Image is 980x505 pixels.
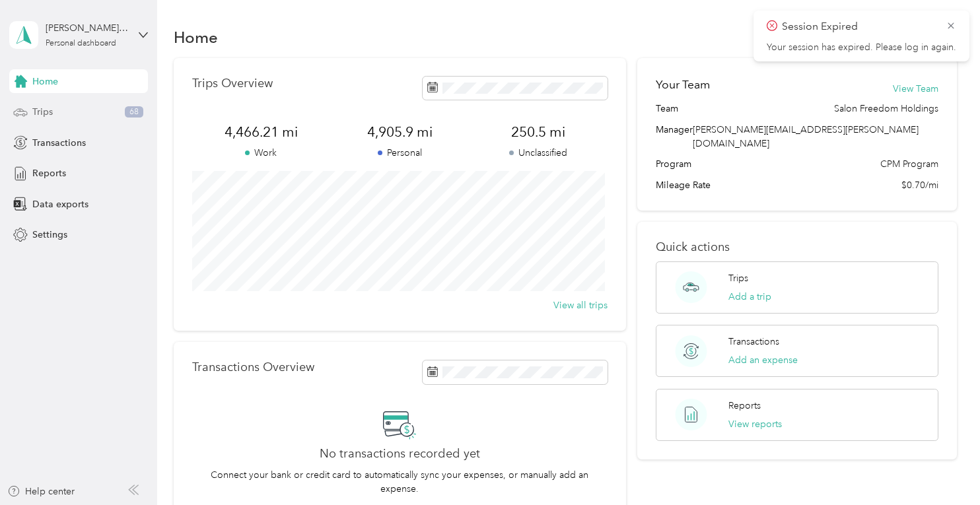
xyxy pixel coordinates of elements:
[656,102,678,116] span: Team
[174,30,218,44] h1: Home
[32,75,58,88] span: Home
[32,166,66,180] span: Reports
[893,82,938,96] button: View Team
[7,485,75,498] button: Help center
[656,123,693,151] span: Manager
[32,197,88,211] span: Data exports
[469,146,608,160] p: Unclassified
[192,77,273,90] p: Trips Overview
[330,146,469,160] p: Personal
[46,21,128,35] div: [PERSON_NAME][EMAIL_ADDRESS][PERSON_NAME][DOMAIN_NAME]
[782,18,936,35] p: Session Expired
[906,431,980,505] iframe: Everlance-gr Chat Button Frame
[32,228,67,242] span: Settings
[320,447,480,461] h2: No transactions recorded yet
[834,102,938,116] span: Salon Freedom Holdings
[728,271,748,285] p: Trips
[728,353,798,367] button: Add an expense
[656,240,938,254] p: Quick actions
[32,105,53,119] span: Trips
[192,468,608,496] p: Connect your bank or credit card to automatically sync your expenses, or manually add an expense.
[656,178,711,192] span: Mileage Rate
[192,123,331,141] span: 4,466.21 mi
[880,157,938,171] span: CPM Program
[693,124,919,149] span: [PERSON_NAME][EMAIL_ADDRESS][PERSON_NAME][DOMAIN_NAME]
[656,77,710,93] h2: Your Team
[46,40,116,48] div: Personal dashboard
[469,123,608,141] span: 250.5 mi
[728,417,782,431] button: View reports
[728,290,771,304] button: Add a trip
[728,399,761,413] p: Reports
[901,178,938,192] span: $0.70/mi
[656,157,691,171] span: Program
[125,106,143,118] span: 68
[192,360,314,374] p: Transactions Overview
[553,298,608,312] button: View all trips
[767,42,956,53] p: Your session has expired. Please log in again.
[330,123,469,141] span: 4,905.9 mi
[192,146,331,160] p: Work
[32,136,86,150] span: Transactions
[728,335,779,349] p: Transactions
